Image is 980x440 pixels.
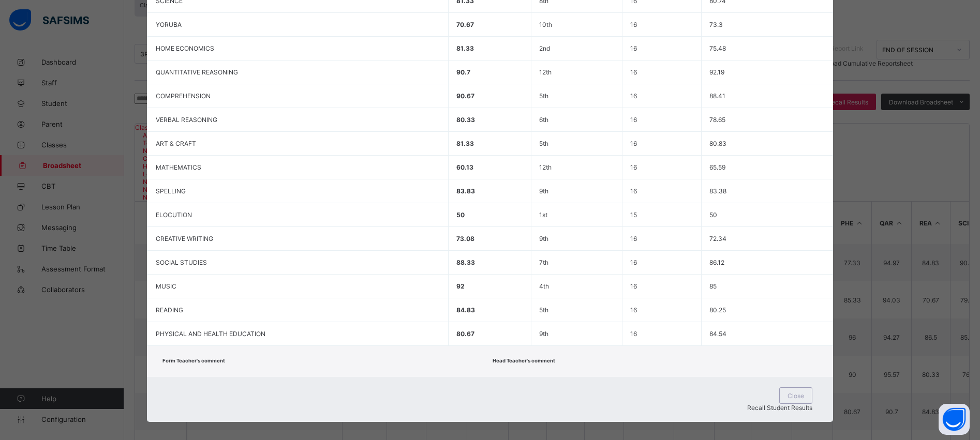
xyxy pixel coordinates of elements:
span: 16 [630,282,637,290]
span: 84.83 [456,306,475,314]
span: 50 [456,211,465,219]
span: 4th [539,282,549,290]
span: 88.41 [709,92,725,100]
span: 81.33 [456,44,474,52]
span: 9th [539,235,548,242]
span: 84.54 [709,330,726,338]
span: 16 [630,330,637,338]
span: 72.34 [709,235,726,242]
span: VERBAL REASONING [156,116,217,124]
span: HOME ECONOMICS [156,44,214,52]
span: 80.67 [456,330,474,338]
span: 92 [456,282,465,290]
span: 16 [630,116,637,124]
span: 73.08 [456,235,474,242]
span: 5th [539,92,548,100]
span: 81.33 [456,140,474,147]
span: 16 [630,68,637,76]
span: 83.83 [456,187,475,195]
span: 1st [539,211,547,219]
span: 16 [630,163,637,171]
span: 60.13 [456,163,473,171]
span: READING [156,306,183,314]
span: YORUBA [156,21,182,28]
span: 80.83 [709,140,726,147]
span: 16 [630,235,637,242]
span: 80.25 [709,306,726,314]
span: 16 [630,140,637,147]
span: 6th [539,116,548,124]
span: PHYSICAL AND HEALTH EDUCATION [156,330,265,338]
span: ELOCUTION [156,211,192,219]
span: Form Teacher's comment [162,358,225,363]
span: 70.67 [456,21,474,28]
span: 12th [539,163,552,171]
span: 9th [539,187,548,195]
span: SOCIAL STUDIES [156,259,207,266]
span: 10th [539,21,552,28]
span: 75.48 [709,44,726,52]
span: 80.33 [456,116,475,124]
span: Recall Student Results [747,404,812,412]
span: 5th [539,306,548,314]
span: 16 [630,21,637,28]
span: 73.3 [709,21,723,28]
span: Close [788,392,804,400]
span: 83.38 [709,187,726,195]
span: 78.65 [709,116,725,124]
span: 85 [709,282,717,290]
span: MUSIC [156,282,176,290]
span: 88.33 [456,259,475,266]
span: 12th [539,68,552,76]
span: 86.12 [709,259,724,266]
button: Open asap [939,404,970,435]
span: 90.7 [456,68,470,76]
span: MATHEMATICS [156,163,201,171]
span: 90.67 [456,92,474,100]
span: 16 [630,306,637,314]
span: 50 [709,211,717,219]
span: 2nd [539,44,550,52]
span: 65.59 [709,163,725,171]
span: 15 [630,211,637,219]
span: 16 [630,92,637,100]
span: 7th [539,259,548,266]
span: ART & CRAFT [156,140,196,147]
span: 92.19 [709,68,724,76]
span: 16 [630,44,637,52]
span: SPELLING [156,187,186,195]
span: CREATIVE WRITING [156,235,213,242]
span: 16 [630,259,637,266]
span: 5th [539,140,548,147]
span: Head Teacher's comment [493,358,555,363]
span: 16 [630,187,637,195]
span: COMPREHENSION [156,92,211,100]
span: QUANTITATIVE REASONING [156,68,238,76]
span: 9th [539,330,548,338]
